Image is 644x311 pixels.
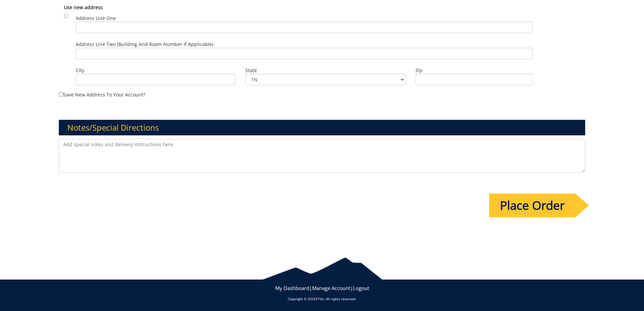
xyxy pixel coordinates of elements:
[489,194,575,217] input: Place Order
[275,285,309,291] a: My Dashboard
[76,74,236,85] input: City
[76,67,236,74] label: City
[76,22,533,33] input: Address Line One
[353,285,369,291] a: Logout
[316,296,324,301] a: ETSU
[76,41,533,59] label: Address Line Two (Building and Room Number if applicable)
[59,120,586,135] h3: Notes/Special Directions
[415,67,533,74] label: Zip
[59,92,63,96] input: Save new address to your account?
[415,74,533,85] input: Zip
[312,285,350,291] a: Manage Account
[76,15,533,33] label: Address Line One
[64,4,103,10] b: Use new address
[245,67,405,74] label: State
[76,48,533,59] input: Address Line Two (Building and Room Number if applicable)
